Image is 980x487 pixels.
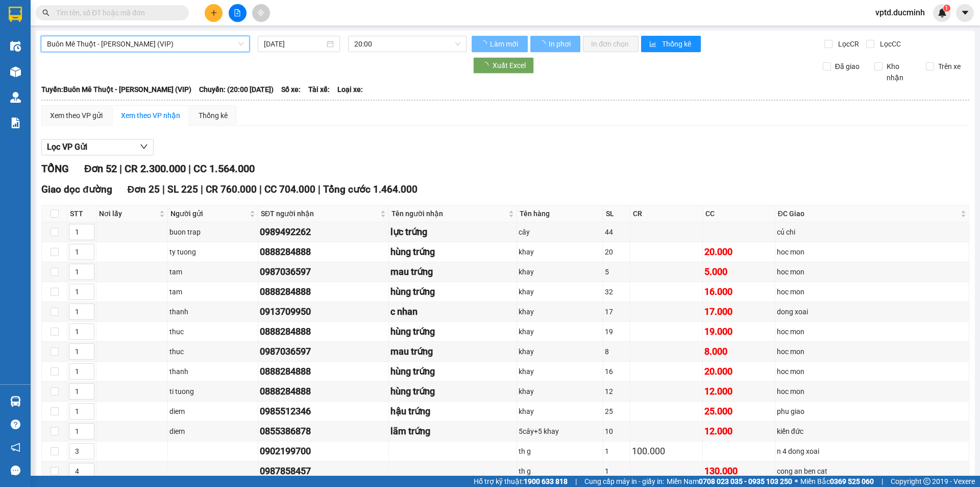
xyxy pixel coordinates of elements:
button: aim [252,4,270,22]
sup: 1 [943,5,950,12]
span: file-add [234,9,241,16]
div: hùng trứng [390,364,514,379]
span: search [42,9,50,16]
div: kiến đức [777,426,967,437]
span: ĐC Giao [778,208,959,219]
span: TỔNG [41,163,69,175]
button: Lọc VP Gửi [41,139,154,155]
div: 17 [605,306,628,317]
div: củ chi [777,226,967,238]
span: | [188,163,191,175]
td: 0987036597 [258,342,389,362]
div: diem [169,426,256,437]
input: 14/08/2025 [264,38,325,50]
span: ⚪️ [795,479,798,483]
span: Xuất Excel [493,60,526,71]
div: hoc mon [777,386,967,397]
strong: 1900 633 818 [524,477,568,485]
span: Trên xe [934,61,965,72]
span: loading [481,62,493,69]
img: logo-vxr [9,7,22,22]
span: Người gửi [170,208,248,219]
div: hậu trứng [390,404,514,419]
span: 1 [945,5,948,12]
div: th g [519,466,601,477]
div: 0913709950 [260,305,387,319]
div: khay [519,286,601,297]
span: Miền Bắc [800,476,874,487]
span: loading [480,40,488,48]
div: 25 [605,406,628,417]
div: thanh [169,306,256,317]
div: 44 [605,226,628,238]
span: | [162,183,165,195]
td: mau trứng [389,342,517,362]
div: 20.000 [704,364,773,379]
span: Lọc CR [834,38,861,50]
div: 5cây+5 khay [519,426,601,437]
div: Thống kê [199,110,228,121]
span: Đơn 25 [128,183,160,195]
div: hoc mon [777,286,967,297]
div: diem [169,406,256,417]
div: mau trứng [390,265,514,279]
button: bar-chartThống kê [641,36,701,52]
div: 32 [605,286,628,297]
div: ty tuong [169,246,256,258]
div: 25.000 [704,404,773,419]
td: mau trứng [389,262,517,282]
span: Tổng cước 1.464.000 [323,183,418,195]
div: 0888284888 [260,384,387,399]
span: question-circle [11,420,20,429]
b: Tuyến: Buôn Mê Thuột - [PERSON_NAME] (VIP) [41,85,191,94]
span: Làm mới [490,38,520,50]
span: Thống kê [662,38,693,50]
input: Tìm tên, số ĐT hoặc mã đơn [56,7,177,18]
div: ti tuong [169,386,256,397]
span: CR 760.000 [206,183,257,195]
span: Số xe: [281,84,301,95]
div: 12.000 [704,384,773,399]
span: plus [210,9,217,16]
span: Giao dọc đường [41,183,112,195]
span: Buôn Mê Thuột - Hồ Chí Minh (VIP) [47,36,243,52]
div: hoc mon [777,266,967,277]
div: khay [519,306,601,317]
button: plus [205,4,223,22]
div: th g [519,446,601,457]
td: 0888284888 [258,242,389,262]
div: 5 [605,266,628,277]
div: khay [519,246,601,258]
span: SL 225 [167,183,198,195]
span: Đã giao [831,61,864,72]
div: hoc mon [777,346,967,357]
div: c nhan [390,305,514,319]
span: CR 2.300.000 [125,163,186,175]
td: lực trứng [389,222,517,242]
div: 0888284888 [260,364,387,379]
div: 130.000 [704,464,773,478]
div: n 4 dong xoai [777,446,967,457]
div: khay [519,386,601,397]
div: Xem theo VP gửi [50,110,103,121]
div: thuc [169,346,256,357]
td: 0987036597 [258,262,389,282]
td: 0888284888 [258,382,389,402]
span: Kho nhận [883,61,918,83]
div: phu giao [777,406,967,417]
div: 0888284888 [260,285,387,299]
td: 0855386878 [258,422,389,442]
div: 20 [605,246,628,258]
span: Hỗ trợ kỹ thuật: [474,476,568,487]
span: Chuyến: (20:00 [DATE]) [199,84,274,95]
div: 0987858457 [260,464,387,478]
span: down [140,143,148,151]
td: lãm trứng [389,422,517,442]
th: Tên hàng [517,205,603,222]
td: 0989492262 [258,222,389,242]
div: 8.000 [704,344,773,359]
div: buon trap [169,226,256,238]
div: hoc mon [777,366,967,377]
div: 1 [605,446,628,457]
td: 0888284888 [258,282,389,302]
